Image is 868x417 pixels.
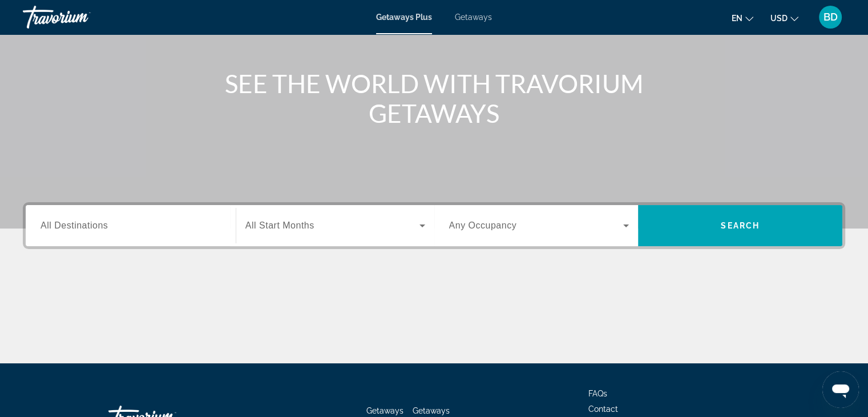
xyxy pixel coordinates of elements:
[23,2,137,32] a: Travorium
[588,404,618,414] a: Contact
[449,220,517,230] span: Any Occupancy
[732,14,742,23] span: en
[376,13,432,22] a: Getaways Plus
[455,13,492,22] a: Getaways
[220,69,648,128] h1: SEE THE WORLD WITH TRAVORIUM GETAWAYS
[26,205,842,246] div: Search widget
[815,5,845,29] button: User Menu
[41,220,108,230] span: All Destinations
[638,205,842,246] button: Search
[732,10,753,26] button: Change language
[366,406,403,415] a: Getaways
[41,219,221,233] input: Select destination
[822,371,859,408] iframe: Кнопка запуска окна обмена сообщениями
[588,389,607,398] a: FAQs
[823,11,838,23] span: BD
[770,10,798,26] button: Change currency
[245,220,314,230] span: All Start Months
[721,221,760,230] span: Search
[770,14,788,23] span: USD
